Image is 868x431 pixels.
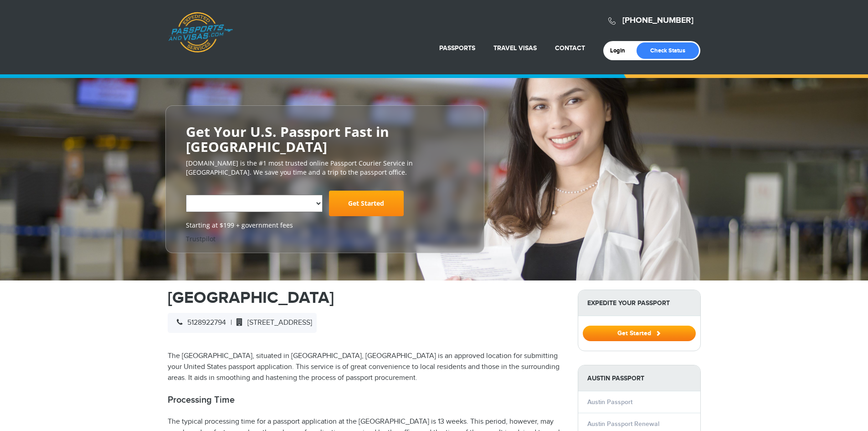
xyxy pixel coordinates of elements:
span: 5128922794 [172,318,226,327]
a: Login [610,47,632,54]
p: [DOMAIN_NAME] is the #1 most trusted online Passport Courier Service in [GEOGRAPHIC_DATA]. We sav... [186,159,464,177]
h1: [GEOGRAPHIC_DATA] [168,290,564,306]
h2: Processing Time [168,395,564,405]
a: Austin Passport Renewal [587,420,659,428]
h2: Get Your U.S. Passport Fast in [GEOGRAPHIC_DATA] [186,124,464,154]
span: [STREET_ADDRESS] [232,318,312,327]
a: Check Status [637,42,699,59]
a: Passports & [DOMAIN_NAME] [168,12,233,53]
a: Trustpilot [186,234,216,243]
p: The [GEOGRAPHIC_DATA], situated in [GEOGRAPHIC_DATA], [GEOGRAPHIC_DATA] is an approved location f... [168,351,564,384]
a: Austin Passport [587,398,632,406]
a: Contact [555,44,585,52]
strong: Austin Passport [578,365,700,391]
span: Starting at $199 + government fees [186,221,464,230]
strong: Expedite Your Passport [578,290,700,316]
a: Travel Visas [493,44,537,52]
div: | [168,313,317,333]
button: Get Started [583,326,696,341]
a: Passports [439,44,475,52]
a: [PHONE_NUMBER] [622,16,693,26]
a: Get Started [329,191,404,216]
a: Get Started [583,329,696,337]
